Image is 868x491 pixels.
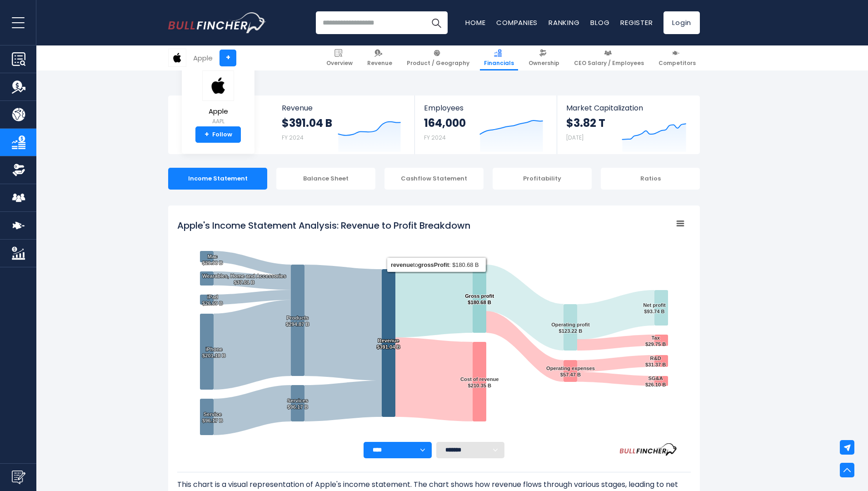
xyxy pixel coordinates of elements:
text: Products $294.87 B [286,315,309,327]
strong: + [205,130,209,139]
a: Product / Geography [403,45,474,70]
span: Overview [326,60,353,67]
div: Ratios [601,168,700,190]
span: Employees [424,104,547,112]
text: Gross profit $180.68 B [465,293,494,305]
text: Services $96.17 B [287,398,308,410]
svg: Apple's Income Statement Analysis: Revenue to Profit Breakdown [177,215,691,442]
text: iPad $26.69 B [202,294,223,306]
a: Companies [496,18,538,27]
strong: $3.82 T [566,116,605,130]
small: FY 2024 [282,134,304,141]
a: Overview [322,45,357,70]
text: Wearables, Home and Accessories $37.01 B [202,273,286,285]
text: Tax $29.75 B [645,335,666,347]
a: Register [620,18,653,27]
small: AAPL [202,117,234,125]
a: Ownership [524,45,564,70]
a: Financials [480,45,518,70]
span: Market Capitalization [566,104,690,112]
div: Apple [193,53,213,63]
a: + [219,50,236,66]
a: Login [663,11,700,34]
text: Revenue $391.04 B [377,338,400,350]
span: Revenue [367,60,392,67]
span: Financials [484,60,514,67]
a: Home [465,18,485,27]
strong: $391.04 B [282,116,332,130]
span: CEO Salary / Employees [574,60,644,67]
div: Profitability [493,168,592,190]
span: Revenue [282,104,406,112]
div: Income Statement [168,168,267,190]
a: Market Capitalization $3.82 T [DATE] [557,95,699,154]
span: Competitors [658,60,696,67]
img: Bullfincher logo [168,12,266,33]
div: Balance Sheet [276,168,375,190]
span: Product / Geography [407,60,469,67]
a: Competitors [654,45,700,70]
a: Employees 164,000 FY 2024 [415,95,556,154]
img: Ownership [12,163,25,177]
text: Cost of revenue $210.35 B [460,376,499,388]
a: Revenue [363,45,396,70]
tspan: Apple's Income Statement Analysis: Revenue to Profit Breakdown [177,219,470,232]
text: Operating profit $123.22 B [551,322,590,334]
small: FY 2024 [424,134,446,141]
text: Service $96.17 B [202,411,223,423]
a: Ranking [549,18,579,27]
span: Ownership [529,60,559,67]
strong: 164,000 [424,116,466,130]
text: Mac $29.98 B [202,254,223,266]
a: Revenue $391.04 B FY 2024 [273,95,415,154]
text: iPhone $201.18 B [202,346,226,358]
img: AAPL logo [202,70,234,101]
text: R&D $31.37 B [645,356,666,367]
a: CEO Salary / Employees [570,45,648,70]
small: [DATE] [566,134,584,141]
text: Net profit $93.74 B [643,302,666,314]
text: SG&A $26.10 B [645,376,666,387]
text: Operating expenses $57.47 B [546,366,595,377]
span: Apple [202,108,234,115]
a: Blog [590,18,609,27]
a: Go to homepage [168,12,266,33]
a: Apple AAPL [202,70,234,127]
a: +Follow [195,126,241,143]
img: AAPL logo [169,49,186,66]
button: Search [425,11,448,34]
div: Cashflow Statement [384,168,484,190]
